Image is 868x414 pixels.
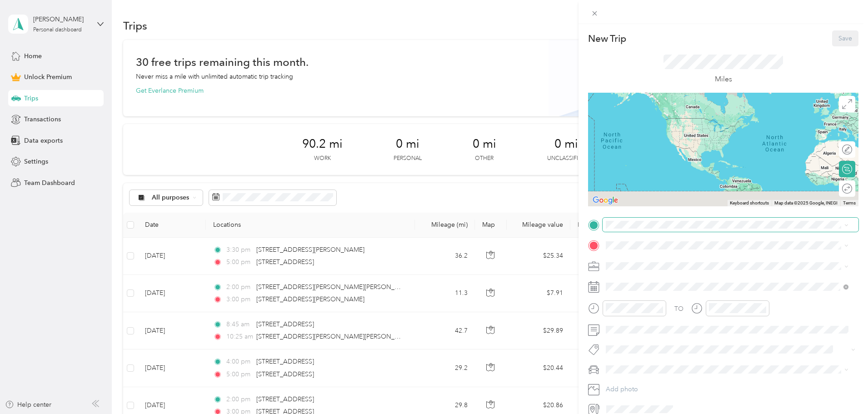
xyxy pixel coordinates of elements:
a: Open this area in Google Maps (opens a new window) [590,195,620,206]
img: Google [590,195,620,206]
button: Keyboard shortcuts [730,200,769,206]
p: Miles [715,74,732,85]
button: Add photo [603,383,858,396]
span: Map data ©2025 Google, INEGI [774,200,838,205]
iframe: Everlance-gr Chat Button Frame [817,363,868,414]
p: New Trip [588,32,626,45]
div: TO [674,304,683,314]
